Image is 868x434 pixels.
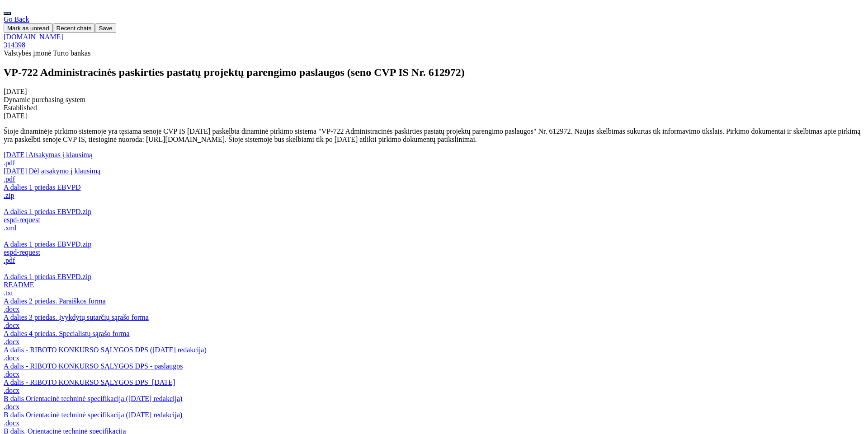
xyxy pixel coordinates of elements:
[4,33,864,49] a: [DOMAIN_NAME]314398
[4,240,864,265] a: A dalies 1 priedas EBVPD.zipespd-request.pdf
[4,15,29,23] span: Go Back
[4,297,864,305] div: A dalies 2 priedas. Paraiškos forma
[53,23,95,33] button: Recent chats
[4,167,864,183] a: [DATE] Dėl atsakymo į klausimą.pdf
[4,159,864,167] div: .pdf
[4,273,864,297] a: A dalies 1 priedas EBVPD.zipREADME.txt
[4,330,864,346] a: A dalies 4 priedas. Specialistų sąrašo forma.docx
[4,395,864,403] div: B dalis Orientacinė techninė specifikacija ([DATE] redakcija)
[4,183,864,191] div: A dalies 1 priedas EBVPD
[4,224,864,232] div: .xml
[4,387,864,395] div: .docx
[4,289,864,297] div: .txt
[4,183,864,200] a: A dalies 1 priedas EBVPD.zip
[4,127,864,144] p: Šioje dinaminėje pirkimo sistemoje yra tęsiama senoje CVP IS [DATE] paskelbta dinaminė pirkimo si...
[4,33,864,41] div: [DOMAIN_NAME]
[4,313,864,330] a: A dalies 3 priedas. Įvykdytų sutarčių sąrašo forma.docx
[4,338,864,346] div: .docx
[4,411,864,419] div: B dalis Orientacinė techninė specifikacija ([DATE] redakcija)
[4,96,85,103] span: Dynamic purchasing system
[4,411,864,427] a: B dalis Orientacinė techninė specifikacija ([DATE] redakcija).docx
[4,151,864,159] div: [DATE] Atsakymas į klausimą
[4,41,864,49] div: 314398
[4,167,864,175] div: [DATE] Dėl atsakymo į klausimą
[4,378,864,387] div: A dalis - RIBOTO KONKURSO SĄLYGOS DPS_[DATE]
[4,15,864,23] a: Go Back
[4,273,864,281] div: A dalies 1 priedas EBVPD.zip
[57,25,92,32] span: Recent chats
[4,208,864,232] a: A dalies 1 priedas EBVPD.zipespd-request.xml
[4,208,864,216] div: A dalies 1 priedas EBVPD.zip
[4,362,864,370] div: A dalis - RIBOTO KONKURSO SĄLYGOS DPS - paslaugos
[7,25,49,32] span: Mark as unread
[4,49,864,57] div: Valstybės įmonė Turto bankas
[4,370,864,378] div: .docx
[4,216,864,224] div: espd-request
[4,66,864,79] h2: VP-722 Administracinės paskirties pastatų projektų parengimo paslaugos (seno CVP IS Nr. 612972)
[4,313,864,322] div: A dalies 3 priedas. Įvykdytų sutarčių sąrašo forma
[4,104,37,112] span: Established
[4,403,864,411] div: .docx
[4,346,864,354] div: A dalis - RIBOTO KONKURSO SĄLYGOS DPS ([DATE] redakcija)
[4,330,864,338] div: A dalies 4 priedas. Specialistų sąrašo forma
[4,322,864,330] div: .docx
[4,419,864,427] div: .docx
[4,346,864,362] a: A dalis - RIBOTO KONKURSO SĄLYGOS DPS ([DATE] redakcija).docx
[4,23,53,33] button: Mark as unread
[4,151,864,167] a: [DATE] Atsakymas į klausimą.pdf
[4,88,864,96] div: [DATE]
[4,191,864,200] div: .zip
[4,395,864,411] a: B dalis Orientacinė techninė specifikacija ([DATE] redakcija).docx
[4,248,864,257] div: espd-request
[4,378,864,395] a: A dalis - RIBOTO KONKURSO SĄLYGOS DPS_[DATE].docx
[4,257,864,265] div: .pdf
[4,362,864,378] a: A dalis - RIBOTO KONKURSO SĄLYGOS DPS - paslaugos.docx
[4,281,864,289] div: README
[4,112,864,120] div: [DATE]
[4,354,864,362] div: .docx
[4,305,864,313] div: .docx
[95,23,116,33] button: Save
[4,297,864,313] a: A dalies 2 priedas. Paraiškos forma.docx
[4,240,864,248] div: A dalies 1 priedas EBVPD.zip
[99,25,112,32] span: Save
[4,175,864,183] div: .pdf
